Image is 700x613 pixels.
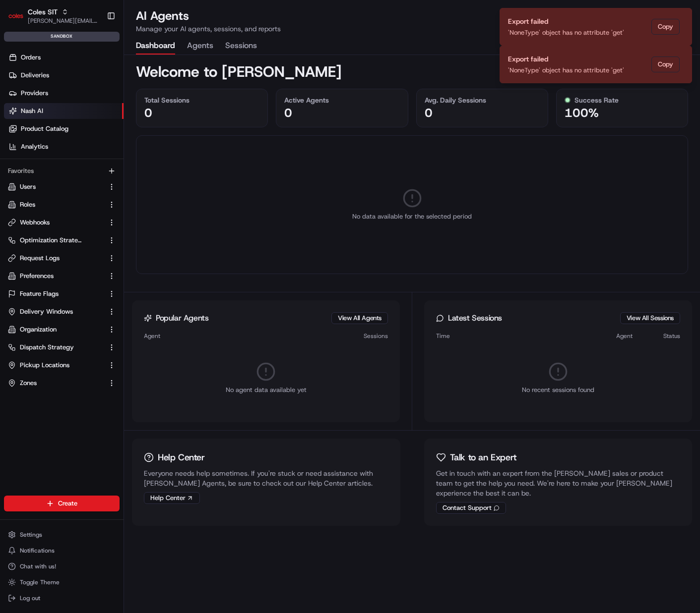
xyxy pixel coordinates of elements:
a: Nash AI [4,103,124,119]
span: Pylon [99,168,120,175]
span: Knowledge Base [20,144,76,154]
div: Agent [144,332,330,340]
a: Roles [8,200,104,209]
button: Pickup Locations [4,357,120,373]
button: Feature Flags [4,286,120,302]
a: Feature Flags [8,289,104,298]
span: 100% [565,105,599,121]
a: Product Catalog [4,121,124,137]
a: Zones [8,379,104,388]
span: Chat with us! [20,562,56,570]
a: Deliveries [4,67,124,83]
button: View All Agents [331,312,388,324]
span: Active Agents [284,95,329,105]
div: We're available if you need us! [34,105,126,112]
button: Agents [187,38,213,55]
div: Status [640,332,680,340]
button: Coles SITColes SIT[PERSON_NAME][EMAIL_ADDRESS][DOMAIN_NAME] [4,4,103,28]
div: Agent [512,332,633,340]
button: Users [4,179,120,195]
img: 1736555255976-a54dd68f-1ca7-489b-9aae-adbdc363a1c4 [10,95,28,112]
button: Organization [4,322,120,337]
button: Chat with us! [4,559,120,573]
a: Preferences [8,272,104,280]
span: Providers [21,89,48,98]
a: Dispatch Strategy [8,343,104,352]
a: Orders [4,50,124,65]
p: Manage your AI agents, sessions, and reports [136,24,281,34]
div: Get in touch with an expert from the [PERSON_NAME] sales or product team to get the help you need... [436,468,681,498]
button: Zones [4,375,120,391]
div: Favorites [4,163,120,179]
img: Nash [10,10,30,30]
p: No agent data available yet [226,386,307,394]
button: [PERSON_NAME][EMAIL_ADDRESS][DOMAIN_NAME] [28,17,99,25]
span: API Documentation [94,144,159,154]
button: Create [4,496,120,511]
span: Notifications [20,547,55,555]
span: Optimization Strategy [20,236,82,245]
span: Create [58,499,77,508]
span: Toggle Theme [20,578,60,586]
a: Webhooks [8,218,104,227]
button: Settings [4,528,120,542]
h1: Welcome to [PERSON_NAME] [136,63,342,81]
a: Organization [8,325,104,334]
span: Log out [20,594,40,602]
span: Pickup Locations [20,361,69,370]
button: Copy [651,19,680,35]
div: Export failed [508,54,624,64]
p: Help Center [158,450,205,464]
a: 📗Knowledge Base [6,140,80,158]
span: Deliveries [21,71,49,80]
button: Copy [651,56,680,72]
a: Request Logs [8,254,104,263]
a: View All Agents [338,314,382,323]
img: Coles SIT [8,8,24,24]
button: Roles [4,197,120,213]
a: Powered byPylon [70,167,120,175]
button: Help Center [144,492,200,504]
button: View All Sessions [620,312,680,324]
span: Settings [20,531,42,539]
span: Product Catalog [21,124,68,133]
div: 💻 [84,145,92,153]
h3: Latest Sessions [448,314,502,322]
span: Delivery Windows [20,307,73,316]
span: Total Sessions [144,95,190,105]
span: Dispatch Strategy [20,343,74,352]
a: Optimization Strategy [8,236,104,245]
button: Request Logs [4,250,120,266]
button: Optimization Strategy [4,232,120,248]
h1: AI Agents [136,8,281,24]
span: 0 [425,105,433,121]
div: Everyone needs help sometimes. If you're stuck or need assistance with [PERSON_NAME] Agents, be s... [144,468,388,488]
a: Analytics [4,139,124,155]
span: Roles [20,200,35,209]
span: Request Logs [20,254,60,263]
span: Success Rate [574,95,619,105]
button: Dispatch Strategy [4,339,120,355]
span: Preferences [20,272,54,280]
span: Webhooks [20,218,50,227]
input: Clear [26,64,164,74]
button: Start new chat [169,98,181,110]
button: Webhooks [4,215,120,230]
button: Contact Support [436,502,506,514]
button: Delivery Windows [4,304,120,320]
span: Zones [20,379,37,388]
p: No recent sessions found [522,386,594,394]
div: 'NoneType' object has no attribute 'get' [508,28,624,37]
span: Avg. Daily Sessions [425,95,486,105]
button: Coles SIT [28,7,58,17]
span: 0 [144,105,152,121]
button: Toggle Theme [4,575,120,589]
div: sandbox [4,32,120,42]
a: View All Sessions [627,314,674,323]
div: 📗 [10,145,18,153]
span: 0 [284,105,292,121]
button: Log out [4,591,120,605]
div: 'NoneType' object has no attribute 'get' [508,66,624,75]
a: Delivery Windows [8,307,104,316]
